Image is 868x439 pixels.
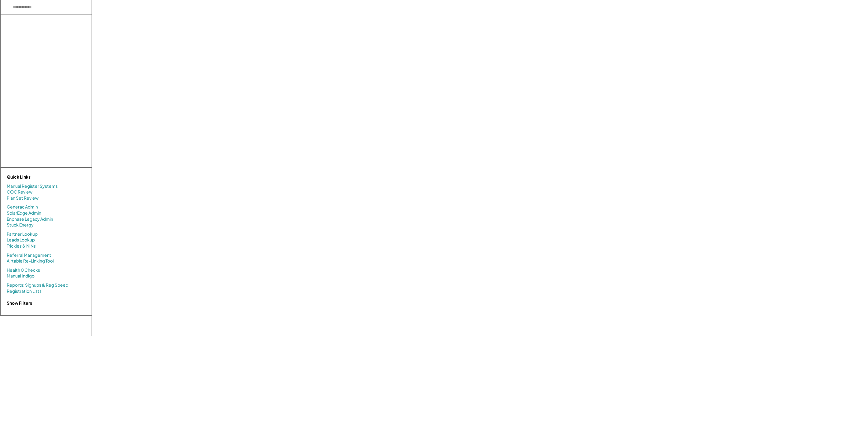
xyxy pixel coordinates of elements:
[7,195,39,201] a: Plan Set Review
[7,237,35,243] a: Leads Lookup
[7,216,53,222] a: Enphase Legacy Admin
[7,300,32,306] strong: Show Filters
[7,183,58,189] a: Manual Register Systems
[7,243,36,249] a: Trickies & NINs
[7,210,41,216] a: SolarEdge Admin
[7,189,33,195] a: COC Review
[7,204,38,210] a: Generac Admin
[7,267,40,273] a: Health 0 Checks
[7,258,54,264] a: Airtable Re-Linking Tool
[7,252,51,258] a: Referral Management
[7,174,68,180] div: Quick Links
[7,273,34,279] a: Manual Indigo
[7,231,38,237] a: Partner Lookup
[7,282,68,288] a: Reports: Signups & Reg Speed
[7,222,34,228] a: Stuck Energy
[7,288,42,294] a: Registration Lists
